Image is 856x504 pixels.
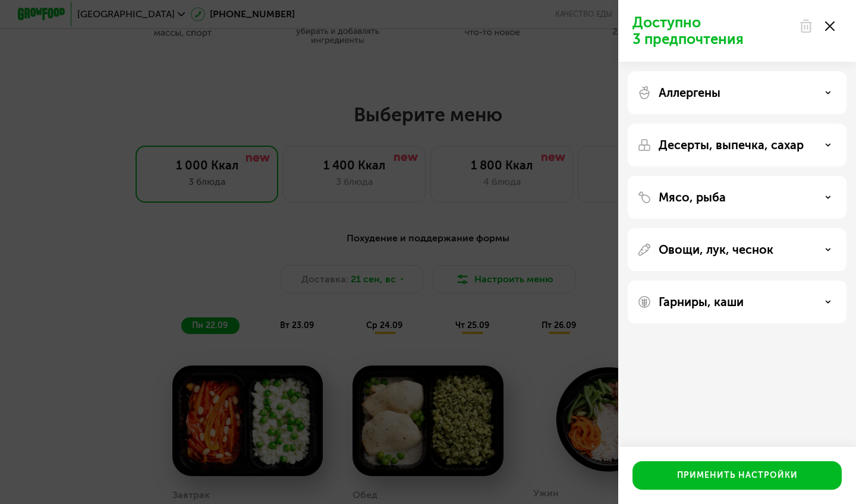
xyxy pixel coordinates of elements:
[659,86,720,100] p: Аллергены
[659,295,744,309] p: Гарниры, каши
[659,242,773,257] p: Овощи, лук, чеснок
[632,461,842,490] button: Применить настройки
[659,190,726,204] p: Мясо, рыба
[659,138,804,152] p: Десерты, выпечка, сахар
[632,14,792,48] p: Доступно 3 предпочтения
[677,470,798,481] div: Применить настройки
